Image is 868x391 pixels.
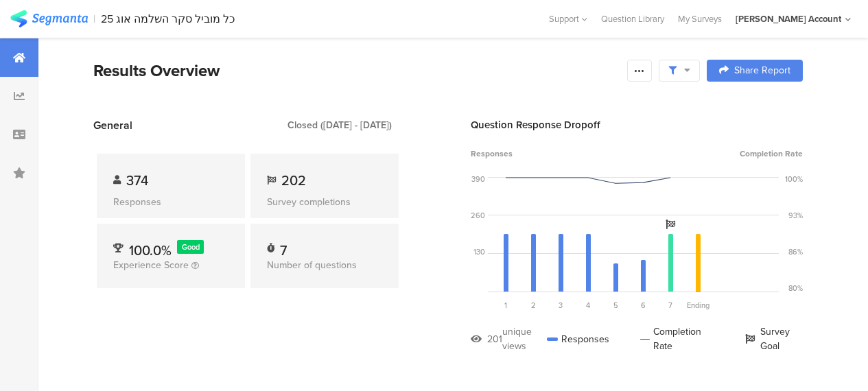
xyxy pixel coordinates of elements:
span: Share Report [734,66,790,75]
span: 2 [531,300,536,311]
span: General [93,117,132,133]
i: Survey Goal [666,220,675,229]
div: Question Response Dropoff [471,117,803,132]
div: 7 [280,240,287,254]
span: Responses [471,147,513,160]
span: 5 [613,300,618,311]
div: 80% [788,283,803,294]
span: 202 [281,170,306,191]
div: Closed ([DATE] - [DATE]) [288,118,392,132]
a: Question Library [594,12,671,25]
span: 6 [641,300,646,311]
div: Responses [113,195,228,209]
div: כל מוביל סקר השלמה אוג 25 [101,12,235,25]
span: 4 [586,300,590,311]
div: Responses [547,324,609,353]
div: Results Overview [93,58,620,83]
div: unique views [502,324,547,353]
div: 86% [788,246,803,257]
div: Support [549,8,587,29]
span: 3 [559,300,563,311]
span: Completion Rate [740,147,803,160]
div: [PERSON_NAME] Account [736,12,841,25]
div: 260 [471,210,485,221]
div: Survey completions [267,195,382,209]
div: Completion Rate [640,324,714,353]
div: 130 [473,246,485,257]
span: Good [182,241,200,252]
div: | [93,11,95,27]
a: My Surveys [671,12,729,25]
div: 201 [487,332,502,346]
span: 374 [126,170,148,191]
div: 93% [788,210,803,221]
div: Survey Goal [745,324,803,353]
span: Number of questions [267,258,357,272]
img: segmanta logo [10,10,88,27]
span: Experience Score [113,258,189,272]
div: 390 [471,174,485,185]
span: 1 [504,300,507,311]
div: Ending [684,300,712,311]
span: 100.0% [129,240,172,261]
div: 100% [785,174,803,185]
span: 7 [668,300,672,311]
